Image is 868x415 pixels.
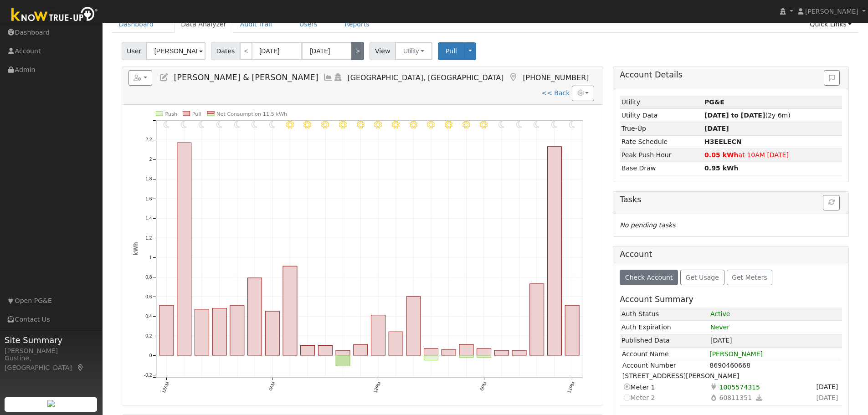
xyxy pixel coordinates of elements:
[164,121,170,128] i: 12AM - Clear
[523,73,589,82] span: [PHONE_NUMBER]
[718,382,762,392] span: Usage Point: 0781120615 Service Agreement ID: 8690510921
[145,274,152,279] text: 0.8
[424,355,438,360] rect: onclick=""
[5,346,98,356] div: [PERSON_NAME]
[727,270,773,285] button: Get Meters
[480,121,488,128] i: 6PM - Clear
[145,196,152,201] text: 1.6
[479,381,488,391] text: 6PM
[199,121,205,128] i: 2AM - Clear
[622,382,631,392] i: Current meter
[530,284,544,355] rect: onclick=""
[462,121,470,128] i: 5PM - Clear
[406,297,421,355] rect: onclick=""
[265,311,279,355] rect: onclick=""
[351,42,364,60] a: >
[680,270,724,285] button: Get Usage
[622,392,709,403] td: Meter 2
[174,73,318,82] span: [PERSON_NAME] & [PERSON_NAME]
[704,164,739,172] strong: 0.95 kWh
[149,353,152,358] text: 0
[293,16,324,33] a: Users
[718,392,754,403] span: Usage Point: 3815320534 Service Agreement ID: 8690460276
[709,360,840,371] td: 8690460668
[144,373,152,378] text: -0.2
[122,42,147,60] span: User
[159,73,169,82] a: Edit User (27823)
[541,89,570,97] a: << Back
[112,16,161,33] a: Dashboard
[477,348,491,355] rect: onclick=""
[445,121,452,128] i: 4PM - Clear
[459,355,473,357] rect: onclick=""
[622,382,709,393] td: Meter 1
[392,121,400,128] i: 1PM - Clear
[240,42,252,60] a: <
[371,315,385,355] rect: onclick=""
[424,348,438,355] rect: onclick=""
[620,221,675,229] i: No pending tasks
[710,337,732,344] span: [DATE]
[146,42,205,60] input: Select a User
[566,381,576,394] text: 11PM
[159,305,174,355] rect: onclick=""
[622,393,631,402] i: Not selectable
[494,350,508,355] rect: onclick=""
[565,305,579,355] rect: onclick=""
[47,400,55,407] img: retrieve
[805,8,858,15] span: [PERSON_NAME]
[620,109,703,122] td: Utility Data
[508,73,518,82] a: Map
[754,392,765,403] a: Download gas data
[181,121,187,128] i: 1AM - Clear
[354,344,368,355] rect: onclick=""
[216,121,223,128] i: 3AM - Clear
[620,321,709,334] td: Auth Expiration
[442,349,456,355] rect: onclick=""
[301,345,315,355] rect: onclick=""
[145,137,152,142] text: 2.2
[356,121,364,128] i: 11AM - Clear
[516,121,523,128] i: 8PM - Clear
[622,371,840,381] td: [STREET_ADDRESS][PERSON_NAME]
[336,355,350,366] rect: onclick=""
[5,354,98,373] div: Gustine, [GEOGRAPHIC_DATA]
[620,122,703,135] td: True-Up
[192,111,201,117] text: Pull
[620,162,703,175] td: Base Draw
[823,195,840,210] button: Refresh
[547,147,561,355] rect: onclick=""
[283,266,297,355] rect: onclick=""
[165,111,177,117] text: Push
[145,215,152,220] text: 1.4
[620,70,842,80] h5: Account Details
[410,121,417,128] i: 2PM - Clear
[212,308,226,355] rect: onclick=""
[704,138,742,145] strong: R
[234,121,240,128] i: 4AM - Clear
[339,121,347,128] i: 10AM - Clear
[77,364,85,371] a: Map
[149,157,152,162] text: 2
[703,149,842,162] td: at 10AM [DATE]
[374,121,382,128] i: 12PM - Clear
[512,350,526,355] rect: onclick=""
[534,121,540,128] i: 9PM - Clear
[323,73,333,82] a: Multi-Series Graph
[620,270,678,285] button: Check Account
[195,309,209,355] rect: onclick=""
[438,42,465,60] button: Pull
[145,294,152,299] text: 0.6
[477,355,491,357] rect: onclick=""
[621,349,709,359] td: Account Name
[216,111,287,117] text: Net Consumption 11.5 kWh
[252,121,258,128] i: 5AM - Clear
[133,242,139,256] text: kWh
[145,176,152,181] text: 1.8
[174,16,233,33] a: Data Analyzer
[427,121,435,128] i: 3PM - Clear
[709,393,718,402] i: Gas
[149,255,152,260] text: 1
[336,350,350,355] rect: onclick=""
[177,143,191,355] rect: onclick=""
